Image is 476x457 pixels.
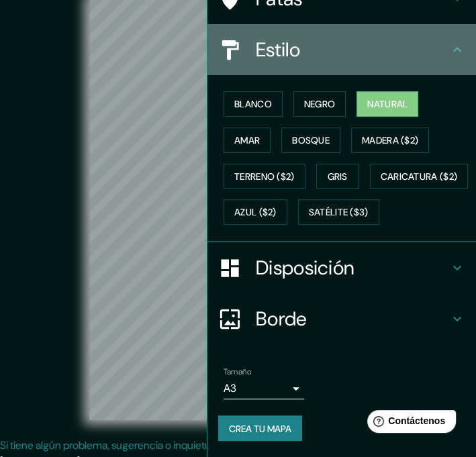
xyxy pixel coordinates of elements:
[293,91,346,117] button: Negro
[256,306,307,332] font: Borde
[234,207,277,219] font: Azul ($2)
[207,24,476,75] div: Estilo
[224,381,236,395] font: A3
[367,98,408,110] font: Natural
[218,415,302,441] button: Crea tu mapa
[304,98,336,110] font: Negro
[292,134,330,146] font: Bosque
[207,242,476,293] div: Disposición
[224,199,287,225] button: Azul ($2)
[224,91,283,117] button: Blanco
[281,128,340,153] button: Bosque
[224,378,304,399] div: A3
[351,128,429,153] button: Madera ($2)
[309,207,369,219] font: Satélite ($3)
[316,164,359,189] button: Gris
[207,293,476,344] div: Borde
[370,164,469,189] button: Caricatura ($2)
[298,199,379,225] button: Satélite ($3)
[256,37,300,62] font: Estilo
[234,134,260,146] font: Amar
[356,91,418,117] button: Natural
[224,366,251,377] font: Tamaño
[234,170,295,183] font: Terreno ($2)
[362,134,418,146] font: Madera ($2)
[328,170,348,183] font: Gris
[229,422,291,434] font: Crea tu mapa
[356,405,461,442] iframe: Lanzador de widgets de ayuda
[224,164,305,189] button: Terreno ($2)
[381,170,458,183] font: Caricatura ($2)
[256,255,354,281] font: Disposición
[234,98,272,110] font: Blanco
[224,128,271,153] button: Amar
